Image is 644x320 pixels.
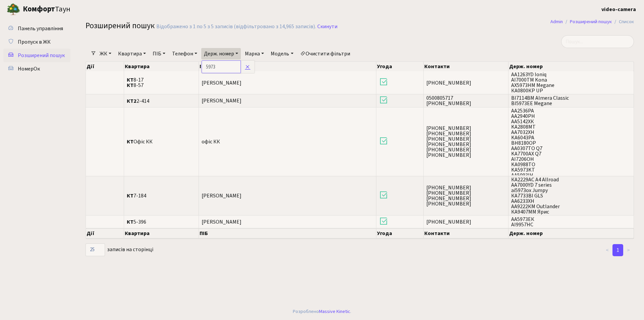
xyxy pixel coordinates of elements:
[127,77,196,88] span: 8-17 8-57
[7,3,20,16] img: logo.png
[511,108,631,175] span: АА2536РА АА2940РН АА5142ХК KA2808MT АА7032ХН KA6043PA ВН8180ОР AA0307TO Q7 KA7700AX Q7 AI7206OH K...
[561,35,634,48] input: Пошук...
[127,192,133,199] b: КТ
[3,49,70,62] a: Розширений пошук
[23,4,55,14] b: Комфорт
[124,62,199,71] th: Квартира
[86,62,124,71] th: Дії
[115,48,149,59] a: Квартира
[426,95,505,106] span: 0500805717 [PHONE_NUMBER]
[127,82,133,89] b: КТ
[508,228,634,238] th: Держ. номер
[511,95,631,106] span: ВІ7114ВМ Almera Classic ВІ5973ЕЕ Megane
[319,308,350,315] a: Massive Kinetic
[199,228,376,238] th: ПІБ
[127,138,133,145] b: КТ
[3,35,70,49] a: Пропуск в ЖК
[202,218,241,226] span: [PERSON_NAME]
[424,228,508,238] th: Контакти
[426,80,505,86] span: [PHONE_NUMBER]
[156,24,316,30] div: Відображено з 1 по 5 з 5 записів (відфільтровано з 14,965 записів).
[426,126,505,158] span: [PHONE_NUMBER] [PHONE_NUMBER] [PHONE_NUMBER] [PHONE_NUMBER] [PHONE_NUMBER] [PHONE_NUMBER]
[242,48,267,59] a: Марка
[150,48,168,59] a: ПІБ
[18,38,51,46] span: Пропуск в ЖК
[508,62,634,71] th: Держ. номер
[426,219,505,225] span: [PHONE_NUMBER]
[84,4,101,15] button: Переключити навігацію
[202,138,220,145] span: офіс КК
[268,48,296,59] a: Модель
[293,308,351,315] div: Розроблено .
[601,5,636,13] a: video-camera
[202,192,241,199] span: [PERSON_NAME]
[202,79,241,87] span: [PERSON_NAME]
[3,62,70,76] a: НомерОк
[570,18,612,25] a: Розширений пошук
[612,244,623,256] a: 1
[18,52,65,59] span: Розширений пошук
[376,228,423,238] th: Угода
[86,20,155,32] span: Розширений пошук
[317,24,337,30] a: Скинути
[18,25,63,32] span: Панель управління
[18,65,40,73] span: НомерОк
[199,62,376,71] th: ПІБ
[169,48,200,59] a: Телефон
[86,243,153,256] label: записів на сторінці
[376,62,423,71] th: Угода
[86,243,105,256] select: записів на сторінці
[127,98,196,104] span: 2-414
[127,218,133,226] b: КТ
[612,18,634,26] li: Список
[540,15,644,29] nav: breadcrumb
[124,228,199,238] th: Квартира
[127,139,196,144] span: Офіс КК
[97,48,114,59] a: ЖК
[202,97,241,105] span: [PERSON_NAME]
[127,76,133,84] b: КТ
[511,72,631,93] span: АА1263YD Ioniq АІ7000ТМ Kona АХ5973НМ Megane КА0800КР UP
[298,48,353,59] a: Очистити фільтри
[550,18,563,25] a: Admin
[127,193,196,198] span: 7-184
[424,62,508,71] th: Контакти
[426,185,505,207] span: [PHONE_NUMBER] [PHONE_NUMBER] [PHONE_NUMBER] [PHONE_NUMBER]
[511,217,631,227] span: АА5973ЕК АІ9957НС
[127,219,196,225] span: 5-396
[201,48,241,59] a: Держ. номер
[3,22,70,35] a: Панель управління
[86,228,124,238] th: Дії
[127,97,137,105] b: КТ2
[511,177,631,215] span: КА2229АС A4 Allroad AA7000YD 7 series ai5973ox Jumpy КА7733ВІ GLS АА6233ХН АА9222КМ Outlander КА9...
[23,4,70,15] span: Таун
